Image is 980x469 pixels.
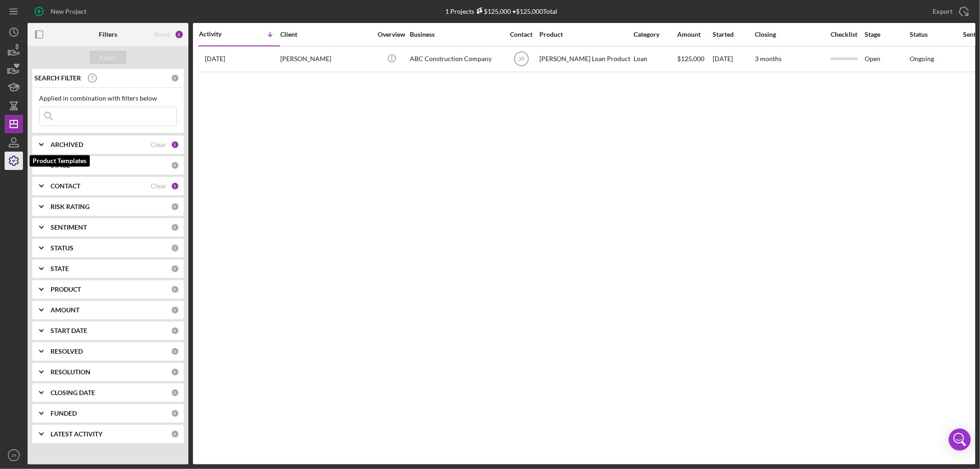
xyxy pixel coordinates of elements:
b: RESOLVED [51,348,83,355]
b: SEARCH FILTER [34,74,81,82]
div: Client [280,31,372,38]
button: New Project [28,2,96,21]
div: 0 [171,203,179,211]
text: JR [11,453,17,458]
div: 0 [171,223,179,232]
div: Applied in combination with filters below [39,95,177,102]
b: CONTACT [51,182,80,190]
b: START DATE [51,327,87,334]
div: Activity [199,30,239,38]
div: Category [634,31,676,38]
b: ARCHIVED [51,141,83,148]
div: Export [933,2,952,21]
div: 0 [171,285,179,294]
b: PRODUCT [51,286,81,293]
div: New Project [51,2,86,21]
div: Contact [504,31,538,38]
div: 0 [171,306,179,314]
div: 0 [171,244,179,252]
div: 0 [171,265,179,273]
div: Clear [151,141,166,148]
div: Apply [100,51,117,64]
b: CLOSING DATE [51,389,95,396]
div: Open Intercom Messenger [949,429,971,451]
button: Apply [90,51,126,64]
div: 1 [171,141,179,149]
div: 0 [171,409,179,418]
div: [PERSON_NAME] Loan Product [539,47,631,71]
text: JR [518,56,525,62]
div: 0 [171,74,179,82]
b: LATEST ACTIVITY [51,430,102,438]
b: FUNDED [51,410,77,417]
b: RESOLUTION [51,368,91,376]
b: AMOUNT [51,306,79,314]
div: 1 Projects • $125,000 Total [446,7,558,15]
div: [DATE] [713,47,754,71]
div: Open [865,47,909,71]
button: Export [923,2,975,21]
b: RISK RATING [51,203,90,210]
div: Loan [634,47,676,71]
div: Ongoing [910,55,934,62]
div: Checklist [825,31,864,38]
div: Status [910,31,954,38]
div: Product [539,31,631,38]
div: 2 [175,30,184,39]
div: Business [410,31,502,38]
b: STAGE [51,162,70,169]
div: ABC Construction Company [410,47,502,71]
button: JR [5,446,23,464]
b: Filters [99,31,117,38]
div: 0 [171,389,179,397]
div: $125,000 [475,7,511,15]
div: Clear [151,182,166,190]
div: 0 [171,430,179,438]
b: SENTIMENT [51,224,87,231]
b: STATUS [51,244,74,252]
div: Overview [374,31,409,38]
b: STATE [51,265,69,272]
div: 1 [171,182,179,190]
span: $125,000 [677,55,704,62]
div: [PERSON_NAME] [280,47,372,71]
div: 0 [171,161,179,170]
time: 3 months [755,55,782,62]
time: 2025-08-28 15:54 [205,55,225,62]
div: 0 [171,368,179,376]
div: Reset [154,31,170,38]
div: Amount [677,31,712,38]
div: Stage [865,31,909,38]
div: Started [713,31,754,38]
div: Closing [755,31,824,38]
div: 0 [171,327,179,335]
div: 0 [171,347,179,356]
